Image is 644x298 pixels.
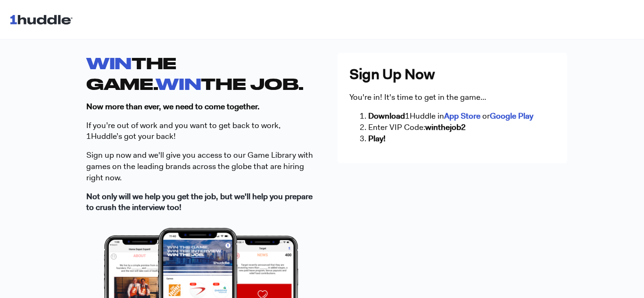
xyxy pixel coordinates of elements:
p: S [86,150,316,183]
strong: winthejob2 [425,122,466,132]
strong: Download [368,111,405,121]
span: WIN [156,74,201,93]
li: Enter VIP Code: [368,122,555,133]
span: If you’re out of work and you want to get back to work, 1Huddle’s got your back! [86,120,281,142]
strong: Now more than ever, we need to come together. [86,101,260,112]
strong: App Store [444,111,480,121]
strong: Play! [368,133,386,144]
img: 1huddle [9,10,77,28]
strong: Not only will we help you get the job, but we'll help you prepare to crush the interview too! [86,191,313,213]
li: 1Huddle in or [368,111,555,122]
span: ign up now and we'll give you access to our Game Library with games on the leading brands across ... [86,150,313,183]
a: Google Play [490,111,533,121]
span: WIN [86,54,132,72]
p: You're in! It's time to get in the game... [349,92,555,103]
a: App Store [444,111,482,121]
strong: THE GAME. THE JOB. [86,54,304,92]
h3: Sign Up Now [349,64,555,84]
